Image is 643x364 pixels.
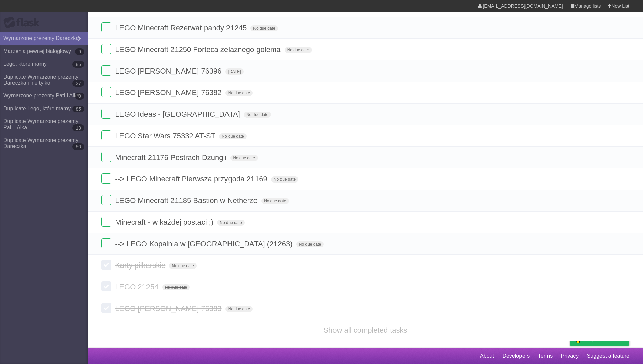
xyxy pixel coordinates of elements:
[101,87,111,97] label: Done
[115,261,167,270] span: Karty piłkarskie
[101,22,111,32] label: Done
[101,238,111,248] label: Done
[101,195,111,205] label: Done
[250,25,278,31] span: No due date
[230,155,258,161] span: No due date
[101,281,111,291] label: Done
[502,349,530,362] a: Developers
[115,283,160,291] span: LEGO 21254
[75,93,84,100] b: 8
[225,90,253,96] span: No due date
[115,153,228,162] span: Minecraft 21176 Postrach Dżungli
[115,45,282,54] span: LEGO Minecraft 21250 Forteca żelaznego golema
[225,68,244,75] span: [DATE]
[285,47,312,53] span: No due date
[225,306,253,312] span: No due date
[75,48,84,55] b: 9
[261,198,289,204] span: No due date
[115,110,242,118] span: LEGO Ideas - [GEOGRAPHIC_DATA]
[72,61,84,68] b: 85
[115,175,269,183] span: --> LEGO Minecraft Pierwsza przygoda 21169
[162,284,190,290] span: No due date
[587,349,629,362] a: Suggest a feature
[115,88,223,97] span: LEGO [PERSON_NAME] 76382
[115,240,294,248] span: --> LEGO Kopalnia w [GEOGRAPHIC_DATA] (21263)
[72,106,84,112] b: 85
[101,303,111,313] label: Done
[219,133,246,139] span: No due date
[584,334,626,345] span: Buy me a coffee
[561,349,579,362] a: Privacy
[115,304,223,313] span: LEGO [PERSON_NAME] 76383
[101,260,111,270] label: Done
[72,143,84,150] b: 50
[115,24,248,32] span: LEGO Minecraft Rezerwat pandy 21245
[101,130,111,140] label: Done
[101,109,111,119] label: Done
[101,173,111,184] label: Done
[101,152,111,162] label: Done
[538,349,553,362] a: Terms
[115,218,215,226] span: Minecraft - w każdej postaci ;)
[3,17,44,29] div: Flask
[480,349,494,362] a: About
[115,132,217,140] span: LEGO Star Wars 75332 AT-ST
[72,124,84,131] b: 13
[271,176,298,183] span: No due date
[323,326,407,334] a: Show all completed tasks
[115,196,259,205] span: LEGO Minecraft 21185 Bastion w Netherze
[244,112,271,118] span: No due date
[72,80,84,87] b: 27
[296,241,324,247] span: No due date
[169,263,196,269] span: No due date
[217,220,244,226] span: No due date
[115,67,223,75] span: LEGO [PERSON_NAME] 76396
[101,44,111,54] label: Done
[101,65,111,76] label: Done
[101,217,111,227] label: Done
